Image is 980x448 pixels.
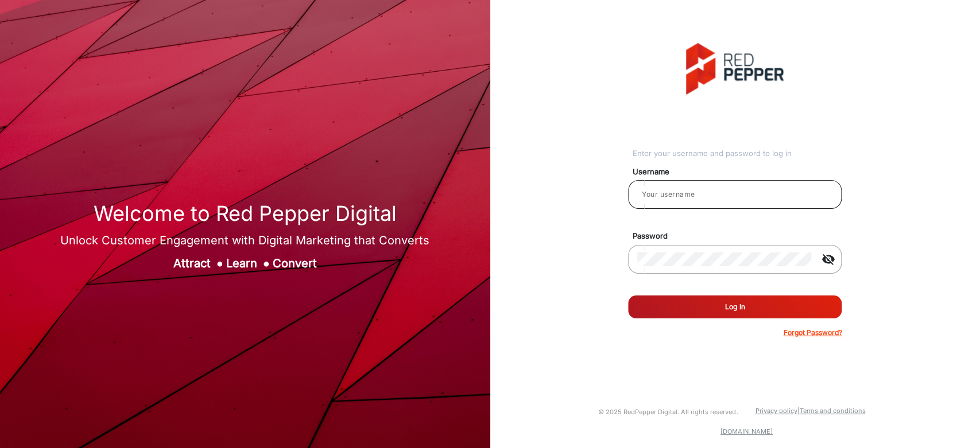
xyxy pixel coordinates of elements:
a: | [797,407,799,415]
a: Terms and conditions [799,407,865,415]
span: ● [263,256,270,270]
div: Unlock Customer Engagement with Digital Marketing that Converts [60,232,429,249]
div: Attract Learn Convert [60,255,429,272]
p: Forgot Password? [783,328,842,338]
mat-label: Username [624,166,855,178]
mat-label: Password [624,231,855,242]
img: vmg-logo [686,43,784,95]
h1: Welcome to Red Pepper Digital [60,201,429,226]
div: Enter your username and password to log in [633,148,842,159]
button: Log In [628,295,842,318]
span: ● [216,256,223,270]
mat-icon: visibility_off [814,252,842,266]
a: [DOMAIN_NAME] [721,427,773,435]
input: Your username [637,188,832,201]
a: Privacy policy [755,407,797,415]
small: © 2025 RedPepper Digital. All rights reserved. [598,408,738,416]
